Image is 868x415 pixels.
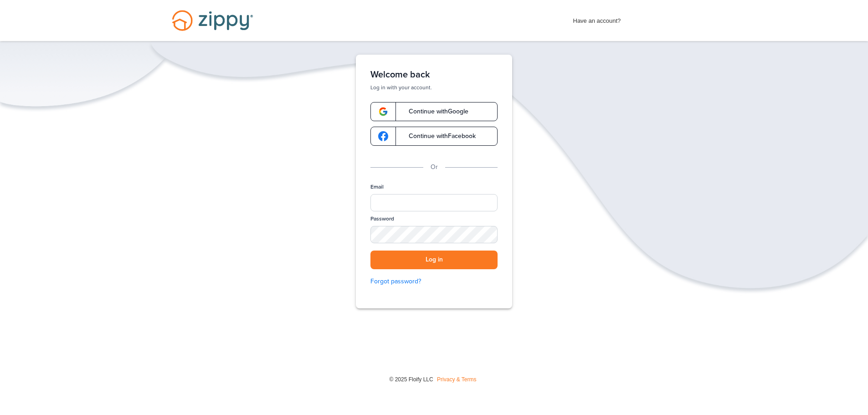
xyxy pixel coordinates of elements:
[370,102,498,121] a: google-logoContinue withGoogle
[370,127,498,146] a: google-logoContinue withFacebook
[437,376,476,383] a: Privacy & Terms
[370,215,394,223] label: Password
[370,84,498,91] p: Log in with your account.
[370,251,498,269] button: Log in
[389,376,433,383] span: © 2025 Floify LLC
[370,194,498,211] input: Email
[378,107,388,117] img: google-logo
[431,162,438,172] p: Or
[378,131,388,141] img: google-logo
[370,277,498,287] a: Forgot password?
[573,11,621,26] span: Have an account?
[370,183,384,191] label: Email
[370,69,498,80] h1: Welcome back
[400,133,476,139] span: Continue with Facebook
[400,108,468,115] span: Continue with Google
[370,226,498,243] input: Password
